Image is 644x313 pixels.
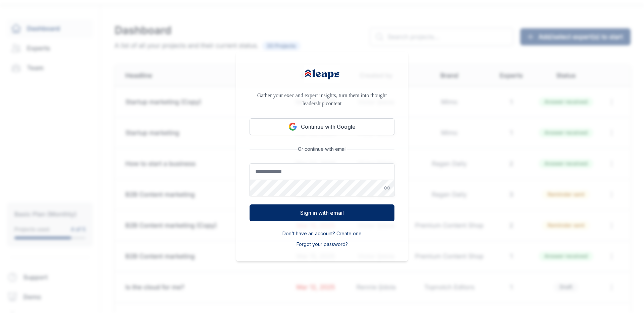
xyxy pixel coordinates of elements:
[289,123,297,131] img: Google logo
[304,65,340,83] img: Leaps
[282,230,362,237] button: Don't have an account? Create one
[297,241,348,248] button: Forgot your password?
[250,204,394,221] button: Sign in with email
[250,91,394,108] p: Gather your exec and expert insights, turn them into thought leadership content
[295,146,349,152] span: Or continue with email
[250,118,394,135] button: Continue with Google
